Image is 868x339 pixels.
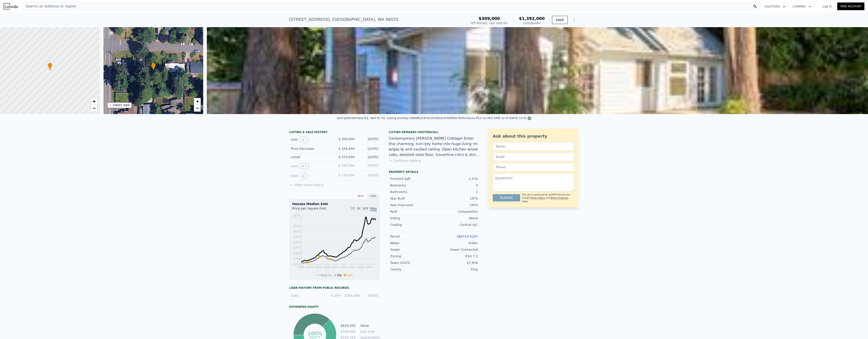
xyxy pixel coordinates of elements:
input: Name [493,142,574,151]
button: Continue reading [389,158,421,163]
div: Parcel [390,234,434,239]
div: RSX 7.2 [434,254,478,258]
span: $ 385,000 [339,164,355,167]
div: 6.25% [325,293,341,298]
div: • [48,63,52,71]
div: Water [390,241,434,245]
div: Sold [291,163,331,169]
div: [DATE] [358,137,378,143]
a: Zoom in [194,98,201,105]
span: • [151,63,156,67]
tspan: 2017 [349,265,356,269]
a: Free Account [837,2,864,10]
span: 1Y [351,207,355,210]
div: Price per Square Foot [292,206,335,213]
button: View historical data [299,137,309,143]
span: King Co. [321,274,332,277]
tspan: $875 [293,214,300,217]
tspan: 2011 [332,265,339,269]
button: Show Options [570,15,579,24]
span: − [196,105,199,111]
div: Wood [434,216,478,220]
div: Year Built [390,196,434,201]
span: $ 374,950 [339,155,355,159]
div: Finished Sqft [390,177,434,181]
div: [DATE] [363,293,378,298]
div: 2 [434,190,478,194]
div: Houses Median Sale [292,202,377,206]
div: Sold by Windermere R.E. Wall St. Inc. . [337,117,387,120]
div: 1970 [434,196,478,201]
tspan: 2020 [357,265,364,269]
span: + [92,98,95,104]
button: Show more history [289,181,323,187]
div: $308,000 [344,293,360,298]
div: Listing Remarks (Historical) [389,130,479,134]
a: Terms of Service [550,197,568,199]
div: Loan [291,293,323,298]
div: Listing courtesy of NWMLS (#29135308) and RE/MAX Performance Plus via MLS GRID as of [DATE] 11:01 [387,117,531,120]
div: [STREET_ADDRESS] , [GEOGRAPHIC_DATA] , WA 98033 [289,16,399,23]
div: Taxes (2025) [390,260,434,265]
div: Property details [389,170,479,174]
div: Price Decrease [291,146,331,151]
tspan: 2000 [298,265,305,269]
span: + [196,98,199,104]
span: Zip [337,274,342,277]
div: Zoning [390,254,434,258]
div: • [151,63,156,71]
div: Sewer [390,247,434,252]
tspan: $544 [293,235,300,239]
div: Siding [390,216,434,220]
td: Value [359,323,380,328]
div: 4 [434,183,478,188]
div: Contemporary [PERSON_NAME] Cottage! Enter this charming, turn-key home into huge living rm w/gas ... [389,136,479,158]
button: View historical data [299,173,309,179]
input: Email [493,153,574,161]
div: Off Market, last sold for [471,21,508,25]
tspan: $289 [293,252,300,255]
a: 389710-0167 [457,235,478,238]
div: Listed [291,155,331,159]
td: Last Sale [359,329,380,334]
tspan: 2008 [323,265,330,269]
img: NWMLS Logo [528,117,531,120]
span: $ 230,000 [339,173,355,177]
div: Bedrooms [390,183,434,188]
a: Zoom out [91,105,97,112]
tspan: 2003 [306,265,313,269]
div: [DATE] [358,146,378,151]
tspan: equity [309,335,320,339]
tspan: $629 [293,230,300,233]
div: Sold [291,137,331,143]
tspan: $204 [293,257,300,260]
button: SAVE [552,16,568,24]
span: $ 309,000 [339,137,355,141]
tspan: 2023 [366,265,373,269]
td: $309,000 [340,329,356,334]
span: $ 349,950 [339,147,355,150]
tspan: 100% [308,331,322,336]
div: Central A/C [434,222,478,227]
div: Roof [390,209,434,214]
div: Composition [434,209,478,214]
div: Public [434,241,478,245]
div: Sewer Connected [434,247,478,252]
tspan: $374 [293,246,300,249]
div: King [434,267,478,272]
div: $7,844 [434,260,478,265]
div: Lotside ARV [519,21,545,25]
div: [DATE] [358,173,378,179]
span: − [92,105,95,111]
div: Sold [291,173,331,179]
div: Cooling [390,222,434,227]
a: Log In [817,4,837,9]
div: [DATE] [358,155,378,159]
tspan: 2005 [315,265,322,269]
tspan: $119 [293,263,300,266]
a: Zoom in [91,98,97,105]
span: $1,392,000 [519,16,545,21]
div: County [390,267,434,272]
img: Lotside [4,3,18,10]
div: Bathrooms [390,190,434,194]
